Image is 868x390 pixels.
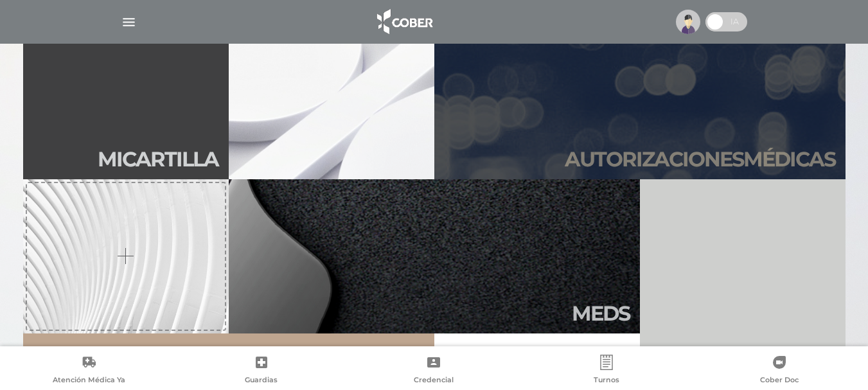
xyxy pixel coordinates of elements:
h2: Mi car tilla [98,147,218,172]
span: Atención Médica Ya [53,375,125,387]
img: logo_cober_home-white.png [370,6,438,37]
a: Guardias [175,355,348,387]
img: Cober_menu-lines-white.svg [121,14,137,30]
a: Meds [229,179,640,333]
a: Micartilla [23,25,229,179]
a: Atención Médica Ya [3,355,175,387]
a: Autorizacionesmédicas [434,25,846,179]
a: Turnos [520,355,693,387]
img: profile-placeholder.svg [676,10,700,34]
a: Cober Doc [693,355,865,387]
span: Guardias [245,375,278,387]
span: Cober Doc [760,375,799,387]
h2: Meds [572,301,630,326]
a: Credencial [348,355,520,387]
span: Turnos [594,375,619,387]
span: Credencial [414,375,454,387]
h2: Autori zaciones médicas [565,147,835,172]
